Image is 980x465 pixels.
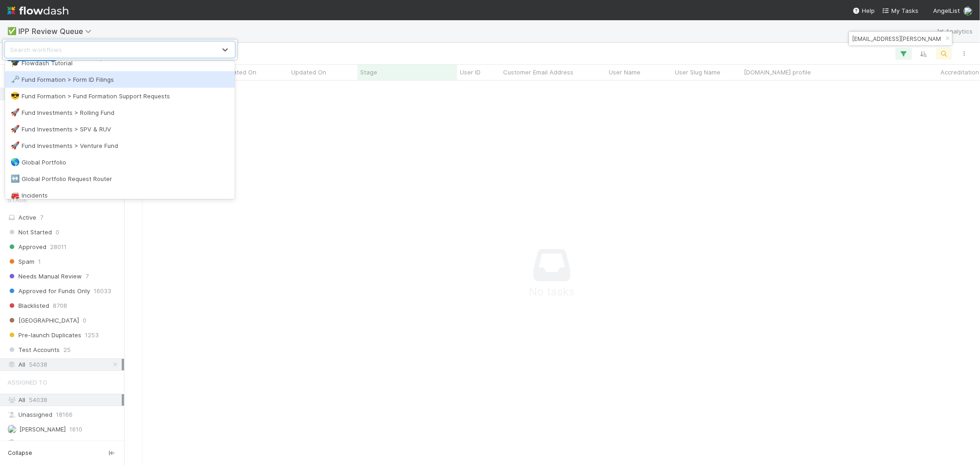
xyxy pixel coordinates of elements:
[11,174,229,183] div: Global Portfolio Request Router
[10,45,62,54] div: Search workflows
[11,108,20,116] span: 🚀
[11,75,20,83] span: 🗝️
[11,125,20,133] span: 🚀
[11,158,20,166] span: 🌎
[11,125,229,134] div: Fund Investments > SPV & RUV
[11,175,20,182] span: ↔️
[11,92,20,100] span: 😎
[11,191,229,200] div: Incidents
[11,75,229,84] div: Fund Formation > Form ID Filings
[11,58,229,68] div: Flowdash Tutorial
[11,91,229,101] div: Fund Formation > Fund Formation Support Requests
[11,108,229,117] div: Fund Investments > Rolling Fund
[850,33,942,44] input: Search...
[11,141,229,150] div: Fund Investments > Venture Fund
[11,59,20,67] span: 🎓
[11,158,229,167] div: Global Portfolio
[11,191,20,199] span: 🚒
[11,142,20,149] span: 🚀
